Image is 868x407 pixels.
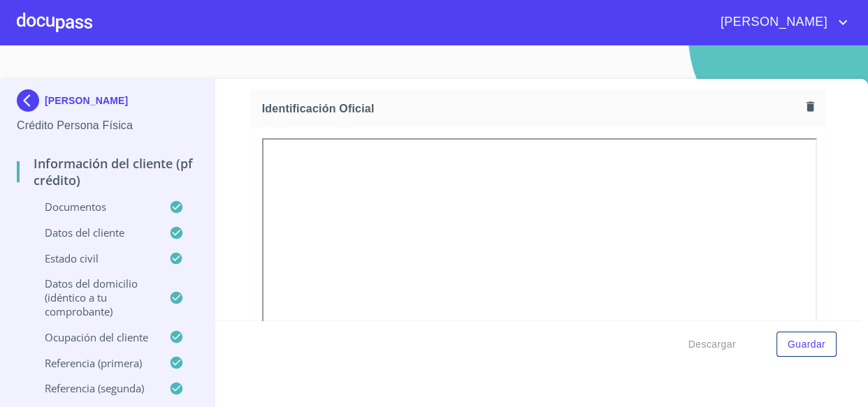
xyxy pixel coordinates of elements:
[683,332,742,357] button: Descargar
[17,276,169,318] p: Datos del domicilio (idéntico a tu comprobante)
[710,11,851,34] button: account of current user
[17,381,169,395] p: Referencia (segunda)
[17,89,198,117] div: [PERSON_NAME]
[17,330,169,344] p: Ocupación del Cliente
[17,155,198,188] p: Información del cliente (PF crédito)
[776,332,837,357] button: Guardar
[17,89,45,112] img: Docupass spot blue
[710,11,834,34] span: [PERSON_NAME]
[17,117,198,134] p: Crédito Persona Física
[17,251,169,265] p: Estado Civil
[17,225,169,239] p: Datos del cliente
[688,336,736,353] span: Descargar
[45,95,128,106] p: [PERSON_NAME]
[17,356,169,370] p: Referencia (primera)
[788,336,825,353] span: Guardar
[262,101,801,116] span: Identificación Oficial
[17,200,169,214] p: Documentos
